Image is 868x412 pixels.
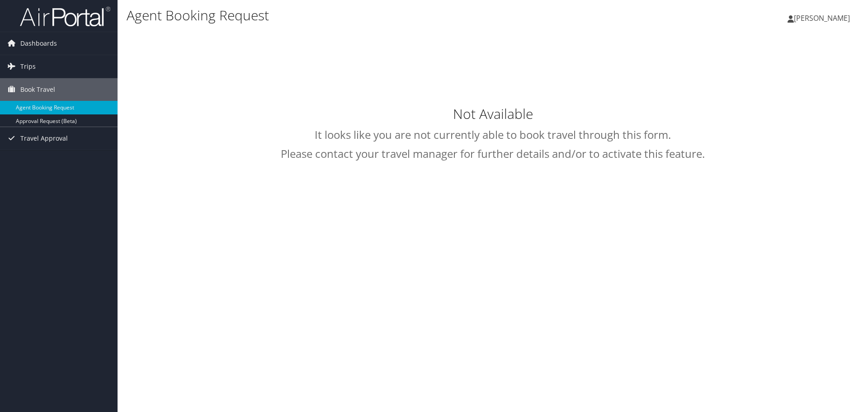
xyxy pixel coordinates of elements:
h2: Please contact your travel manager for further details and/or to activate this feature. [128,146,858,161]
img: airportal-logo.png [20,6,110,27]
h1: Not Available [128,104,858,123]
span: [PERSON_NAME] [794,13,850,23]
h1: Agent Booking Request [127,6,615,25]
a: [PERSON_NAME] [788,5,859,32]
span: Dashboards [20,32,57,55]
span: Travel Approval [20,127,68,150]
span: Book Travel [20,78,55,101]
span: Trips [20,55,36,78]
h2: It looks like you are not currently able to book travel through this form. [128,127,858,142]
